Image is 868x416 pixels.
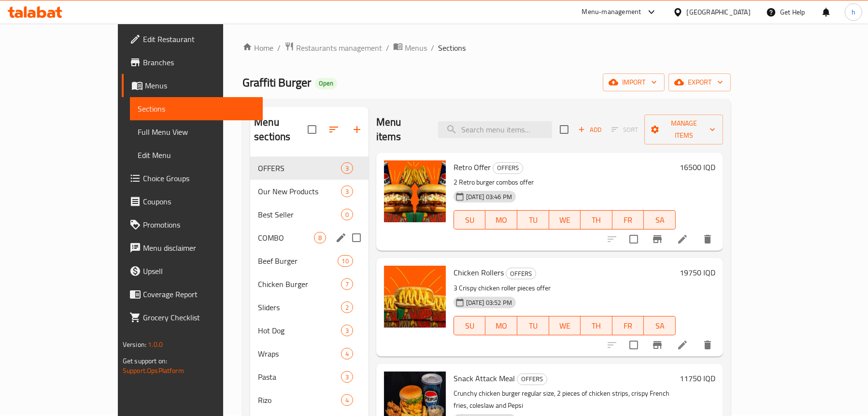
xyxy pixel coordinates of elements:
[341,278,353,290] div: items
[123,338,146,351] span: Version:
[624,335,644,355] span: Select to update
[143,288,255,300] span: Coverage Report
[122,190,263,213] a: Coupons
[258,255,337,267] div: Beef Burger
[603,73,665,91] button: import
[454,160,491,174] span: Retro Offer
[143,312,255,323] span: Grocery Checklist
[680,160,715,174] h6: 16500 IQD
[258,278,341,290] div: Chicken Burger
[553,319,577,333] span: WE
[342,396,353,405] span: 4
[250,296,369,319] div: Sliders2
[584,319,609,333] span: TH
[581,210,612,230] button: TH
[612,316,644,335] button: FR
[852,7,855,17] span: h
[438,121,552,138] input: search
[462,192,516,201] span: [DATE] 03:46 PM
[648,319,672,333] span: SA
[250,319,369,342] div: Hot Dog3
[577,124,603,135] span: Add
[489,319,513,333] span: MO
[554,119,574,140] span: Select section
[646,333,669,357] button: Branch-specific-item
[258,371,341,383] span: Pasta
[549,210,581,230] button: WE
[345,118,369,141] button: Add section
[493,162,523,174] div: OFFERS
[250,226,369,249] div: COMBO8edit
[314,232,326,244] div: items
[582,6,641,18] div: Menu-management
[143,265,255,277] span: Upsell
[616,213,640,227] span: FR
[130,97,263,120] a: Sections
[517,373,547,385] span: OFFERS
[341,394,353,406] div: items
[616,319,640,333] span: FR
[574,122,605,137] button: Add
[393,42,427,54] a: Menus
[143,57,255,68] span: Branches
[258,394,341,406] div: Rizo
[454,210,486,230] button: SU
[493,162,523,173] span: OFFERS
[458,213,482,227] span: SU
[250,365,369,388] div: Pasta3
[611,76,657,88] span: import
[258,209,341,220] span: Best Seller
[130,120,263,143] a: Full Menu View
[242,72,311,93] span: Graffiti Burger
[143,242,255,254] span: Menu disclaimer
[342,164,353,173] span: 3
[148,338,163,351] span: 1.0.0
[122,51,263,74] a: Branches
[341,301,353,313] div: items
[574,122,605,137] span: Add item
[517,373,547,385] div: OFFERS
[341,209,353,220] div: items
[342,187,353,196] span: 3
[123,364,184,377] a: Support.OpsPlatform
[521,319,545,333] span: TU
[677,339,688,351] a: Edit menu item
[143,219,255,230] span: Promotions
[485,210,517,230] button: MO
[258,162,341,174] span: OFFERS
[334,230,348,245] button: edit
[302,119,322,140] span: Select all sections
[122,283,263,306] a: Coverage Report
[138,149,255,161] span: Edit Menu
[342,373,353,382] span: 3
[130,143,263,167] a: Edit Menu
[145,80,255,91] span: Menus
[341,186,353,197] div: items
[341,371,353,383] div: items
[285,42,382,54] a: Restaurants management
[517,210,549,230] button: TU
[258,348,341,359] div: Wraps
[250,342,369,365] div: Wraps4
[143,172,255,184] span: Choice Groups
[624,229,644,249] span: Select to update
[342,349,353,359] span: 4
[341,162,353,174] div: items
[384,266,446,328] img: Chicken Rollers
[122,236,263,259] a: Menu disclaimer
[314,233,326,243] span: 8
[315,78,337,89] div: Open
[506,268,536,279] span: OFFERS
[338,255,353,267] div: items
[652,117,715,142] span: Manage items
[338,257,353,266] span: 10
[342,210,353,219] span: 0
[405,42,427,54] span: Menus
[122,167,263,190] a: Choice Groups
[122,259,263,283] a: Upsell
[462,298,516,307] span: [DATE] 03:52 PM
[258,232,314,244] span: COMBO
[242,42,731,54] nav: breadcrumb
